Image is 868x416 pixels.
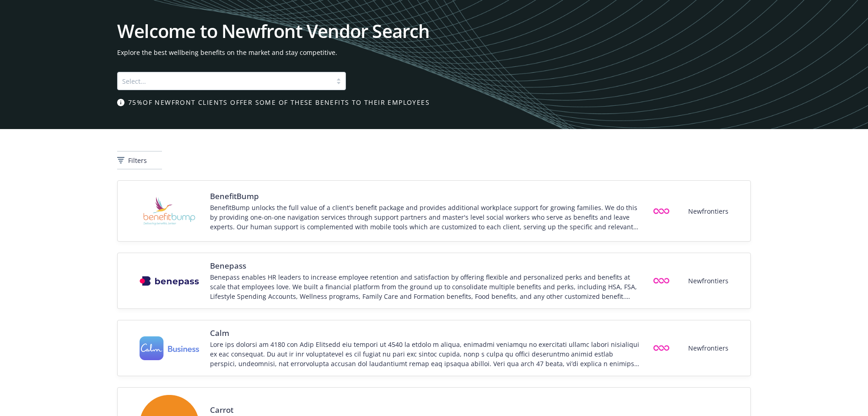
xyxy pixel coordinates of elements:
[210,260,640,271] span: Benepass
[140,276,199,286] img: Vendor logo for Benepass
[688,206,728,216] span: Newfrontiers
[140,336,199,361] img: Vendor logo for Calm
[210,328,640,339] span: Calm
[210,272,640,301] div: Benepass enables HR leaders to increase employee retention and satisfaction by offering flexible ...
[210,191,640,202] span: BenefitBump
[128,156,147,165] span: Filters
[210,405,640,416] span: Carrot
[117,151,162,169] button: Filters
[210,340,640,368] div: Lore ips dolorsi am 4180 con Adip Elitsedd eiu tempori ut 4540 la etdolo m aliqua, enimadmi venia...
[688,276,728,286] span: Newfrontiers
[688,343,728,353] span: Newfrontiers
[117,48,751,57] span: Explore the best wellbeing benefits on the market and stay competitive.
[210,203,640,232] div: BenefitBump unlocks the full value of a client's benefit package and provides additional workplac...
[117,22,751,40] h1: Welcome to Newfront Vendor Search
[140,188,199,234] img: Vendor logo for BenefitBump
[128,97,430,107] span: 75% of Newfront clients offer some of these benefits to their employees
